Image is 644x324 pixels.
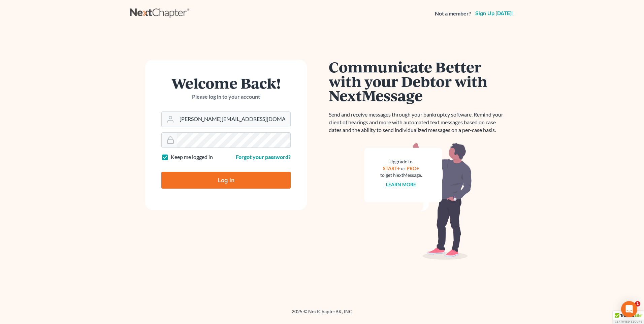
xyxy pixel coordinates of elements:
[130,308,514,320] div: 2025 © NextChapterBK, INC
[364,142,472,260] img: nextmessage_bg-59042aed3d76b12b5cd301f8e5b87938c9018125f34e5fa2b7a6b67550977c72.svg
[161,76,291,90] h1: Welcome Back!
[171,153,213,161] label: Keep me logged in
[613,311,644,324] div: TrustedSite Certified
[621,301,637,317] div: Open Intercom Messenger
[177,112,290,127] input: Email Address
[474,11,514,16] a: Sign up [DATE]!
[380,158,422,165] div: Upgrade to
[635,301,640,306] span: 1
[401,165,406,171] span: or
[329,111,507,134] p: Send and receive messages through your bankruptcy software. Remind your client of hearings and mo...
[383,165,400,171] a: START+
[236,154,291,160] a: Forgot your password?
[380,172,422,179] div: to get NextMessage.
[407,165,419,171] a: PRO+
[329,60,507,103] h1: Communicate Better with your Debtor with NextMessage
[161,93,291,101] p: Please log in to your account
[386,182,416,187] a: Learn more
[161,172,291,189] input: Log In
[435,10,471,18] strong: Not a member?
